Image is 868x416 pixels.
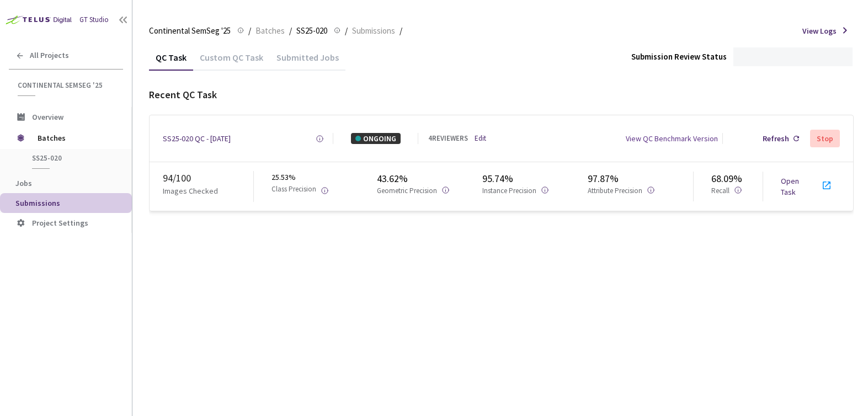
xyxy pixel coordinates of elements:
[802,25,837,36] span: View Logs
[482,172,588,186] div: 95.74%
[32,153,114,163] span: SS25-020
[428,134,468,144] div: 4 REVIEWERS
[475,134,486,144] a: Edit
[588,172,693,186] div: 97.87%
[763,133,789,144] div: Refresh
[79,15,109,25] div: GT Studio
[352,24,395,38] span: Submissions
[711,186,729,196] p: Recall
[32,112,63,122] span: Overview
[253,24,287,36] a: Batches
[193,52,270,71] div: Custom QC Task
[482,186,536,196] p: Instance Precision
[30,51,69,60] span: All Projects
[400,24,402,38] li: /
[817,134,833,143] div: Stop
[588,186,642,196] p: Attribute Precision
[163,133,231,144] a: SS25-020 QC - [DATE]
[38,127,113,149] span: Batches
[781,176,799,197] a: Open Task
[631,51,727,62] div: Submission Review Status
[289,24,292,38] li: /
[163,185,218,196] p: Images Checked
[255,24,285,38] span: Batches
[149,24,231,38] span: Continental SemSeg '25
[271,184,316,196] p: Class Precision
[32,218,88,228] span: Project Settings
[377,172,482,186] div: 43.62%
[711,172,763,186] div: 68.09%
[296,24,327,38] span: SS25-020
[248,24,251,38] li: /
[163,171,253,185] div: 94 / 100
[149,52,193,71] div: QC Task
[271,172,377,201] div: 25.53%
[350,24,397,36] a: Submissions
[18,81,116,90] span: Continental SemSeg '25
[149,88,854,102] div: Recent QC Task
[377,186,437,196] p: Geometric Precision
[15,178,32,188] span: Jobs
[270,52,345,71] div: Submitted Jobs
[626,133,718,144] div: View QC Benchmark Version
[15,198,60,208] span: Submissions
[351,133,401,144] div: ONGOING
[345,24,348,38] li: /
